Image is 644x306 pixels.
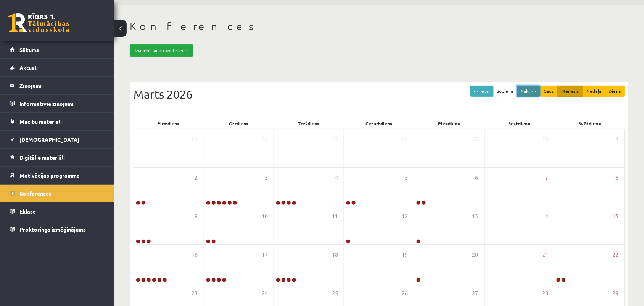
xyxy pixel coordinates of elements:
[19,190,52,197] span: Konferences
[262,289,268,298] span: 24
[517,86,540,97] button: Nāk. >>
[402,135,408,143] span: 26
[265,173,268,182] span: 3
[475,173,478,182] span: 6
[130,44,193,57] a: Izveidot jaunu konferenci
[10,167,105,184] a: Motivācijas programma
[10,131,105,148] a: [DEMOGRAPHIC_DATA]
[8,13,69,32] a: Rīgas 1. Tālmācības vidusskola
[332,289,338,298] span: 25
[204,118,274,129] div: Otrdiena
[10,149,105,166] a: Digitālie materiāli
[10,185,105,202] a: Konferences
[262,212,268,220] span: 10
[613,289,619,298] span: 29
[402,251,408,259] span: 19
[332,251,338,259] span: 18
[472,212,478,220] span: 13
[19,136,79,143] span: [DEMOGRAPHIC_DATA]
[19,226,86,233] span: Proktoringa izmēģinājums
[472,289,478,298] span: 27
[558,86,583,97] button: Mēnesis
[274,118,344,129] div: Trešdiena
[262,135,268,143] span: 24
[192,135,198,143] span: 23
[332,212,338,220] span: 11
[19,172,80,179] span: Motivācijas programma
[10,113,105,130] a: Mācību materiāli
[613,212,619,220] span: 15
[332,135,338,143] span: 25
[19,46,39,53] span: Sākums
[542,212,548,220] span: 14
[10,202,105,220] a: Eklase
[19,64,38,71] span: Aktuāli
[605,86,625,97] button: Diena
[192,251,198,259] span: 16
[10,77,105,94] a: Ziņojumi
[402,289,408,298] span: 26
[485,118,555,129] div: Sestdiena
[402,212,408,220] span: 12
[19,208,36,215] span: Eklase
[542,289,548,298] span: 28
[10,95,105,112] a: Informatīvie ziņojumi
[10,59,105,76] a: Aktuāli
[19,154,65,161] span: Digitālie materiāli
[542,251,548,259] span: 21
[195,212,198,220] span: 9
[472,251,478,259] span: 20
[542,135,548,143] span: 28
[19,118,62,125] span: Mācību materiāli
[134,118,204,129] div: Pirmdiena
[616,173,619,182] span: 8
[262,251,268,259] span: 17
[414,118,485,129] div: Piekdiena
[540,86,558,97] button: Gads
[10,220,105,238] a: Proktoringa izmēģinājums
[470,86,494,97] button: << Iepr.
[134,86,625,103] div: Marts 2026
[130,20,629,33] h1: Konferences
[10,41,105,58] a: Sākums
[616,135,619,143] span: 1
[192,289,198,298] span: 23
[545,173,548,182] span: 7
[472,135,478,143] span: 27
[583,86,605,97] button: Nedēļa
[555,118,625,129] div: Svētdiena
[19,77,105,94] legend: Ziņojumi
[195,173,198,182] span: 2
[19,95,105,112] legend: Informatīvie ziņojumi
[613,251,619,259] span: 22
[335,173,338,182] span: 4
[493,86,517,97] button: Šodiena
[344,118,414,129] div: Ceturtdiena
[405,173,408,182] span: 5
